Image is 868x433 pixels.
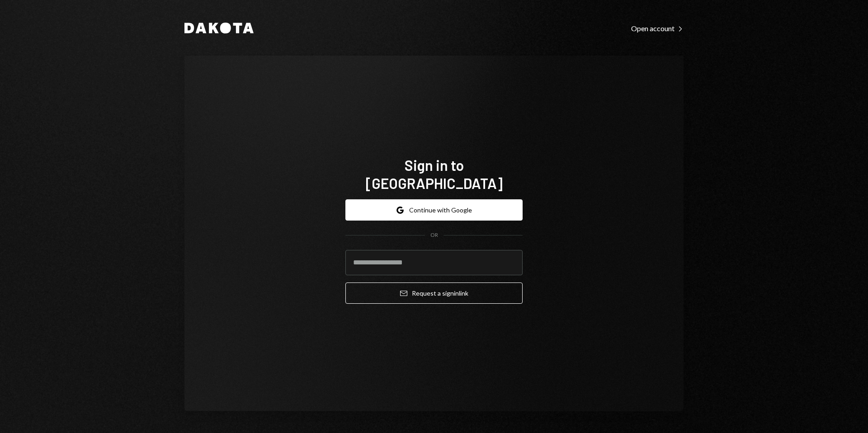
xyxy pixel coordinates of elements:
h1: Sign in to [GEOGRAPHIC_DATA] [345,156,523,192]
button: Continue with Google [345,199,523,221]
div: Open account [631,24,684,33]
a: Open account [631,23,684,33]
button: Request a signinlink [345,282,523,304]
div: OR [430,231,438,239]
